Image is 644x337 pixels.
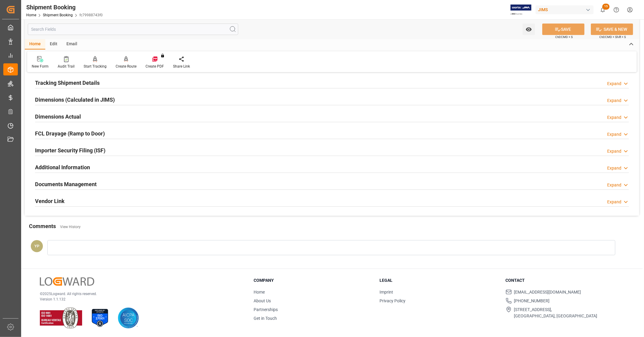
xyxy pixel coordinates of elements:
a: Imprint [380,290,393,294]
div: Expand [607,97,621,104]
div: Expand [607,81,621,87]
h3: Company [254,277,372,284]
a: Home [254,290,265,294]
a: Partnerships [254,307,278,312]
input: Search Fields [28,24,238,35]
div: Shipment Booking [26,3,103,12]
a: Get in Touch [254,316,277,321]
div: Home [25,39,45,49]
span: Ctrl/CMD + Shift + S [599,35,626,39]
h2: Additional Information [35,163,90,171]
h2: Dimensions Actual [35,113,81,121]
div: Expand [607,165,621,171]
div: Expand [607,148,621,154]
h3: Legal [380,277,498,284]
a: Home [26,13,36,17]
a: Privacy Policy [380,298,405,303]
button: JIMS [536,4,596,15]
span: Ctrl/CMD + S [555,35,573,39]
div: Start Tracking [84,64,107,69]
img: AICPA SOC [118,307,139,329]
span: YP [34,244,39,248]
div: Expand [607,199,621,205]
div: Share Link [173,64,190,69]
img: Logward Logo [40,277,94,286]
h2: Dimensions (Calculated in JIMS) [35,96,115,104]
button: Help Center [610,3,623,17]
a: About Us [254,298,271,303]
a: Shipment Booking [43,13,73,17]
a: View History [60,225,81,229]
p: Version 1.1.132 [40,297,239,302]
img: ISO 9001 & ISO 14001 Certification [40,307,82,329]
div: Audit Trail [58,64,75,69]
div: Expand [607,114,621,121]
span: [EMAIL_ADDRESS][DOMAIN_NAME] [514,289,581,295]
button: open menu [523,24,535,35]
h2: Tracking Shipment Details [35,79,100,87]
button: SAVE & NEW [591,24,633,35]
span: [PHONE_NUMBER] [514,298,550,304]
div: JIMS [536,5,594,14]
div: Edit [45,39,62,49]
button: show 15 new notifications [596,3,610,17]
h2: Comments [29,222,56,230]
h2: Documents Management [35,180,97,188]
h2: Vendor Link [35,197,65,205]
img: Exertis%20JAM%20-%20Email%20Logo.jpg_1722504956.jpg [511,5,531,15]
h2: FCL Drayage (Ramp to Door) [35,129,105,138]
div: Expand [607,131,621,138]
img: ISO 27001 Certification [89,307,111,329]
div: Create Route [116,64,136,69]
div: Email [62,39,82,49]
div: Expand [607,182,621,188]
h2: Importer Security Filing (ISF) [35,146,105,154]
div: New Form [32,64,49,69]
h3: Contact [506,277,624,284]
span: [STREET_ADDRESS], [GEOGRAPHIC_DATA], [GEOGRAPHIC_DATA] [514,307,598,319]
p: © 2025 Logward. All rights reserved. [40,291,239,297]
span: 15 [602,4,610,10]
button: SAVE [542,24,585,35]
